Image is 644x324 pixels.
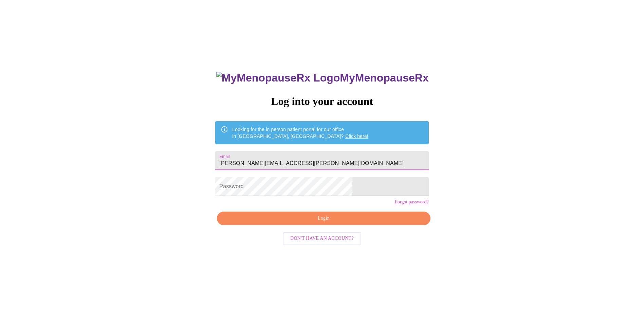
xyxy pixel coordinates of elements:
div: Looking for the in person patient portal for our office in [GEOGRAPHIC_DATA], [GEOGRAPHIC_DATA]? [232,123,368,142]
a: Click here! [345,133,368,139]
a: Forgot password? [395,199,429,205]
span: Login [225,214,422,223]
span: Don't have an account? [290,234,354,243]
a: Don't have an account? [281,235,363,241]
button: Don't have an account? [283,232,361,245]
button: Login [217,212,430,226]
h3: Log into your account [215,95,428,108]
img: MyMenopauseRx Logo [216,72,340,84]
h3: MyMenopauseRx [216,72,429,84]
